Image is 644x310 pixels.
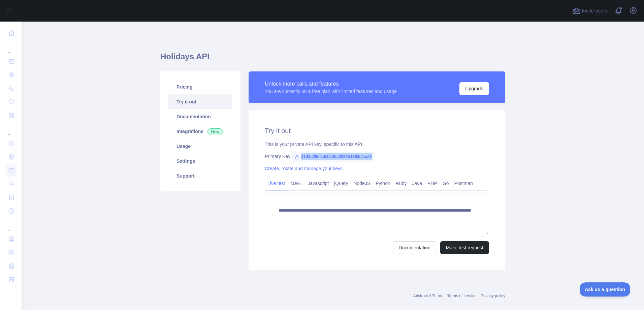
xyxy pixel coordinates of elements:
a: Pricing [168,80,232,94]
span: Invite users [582,7,608,15]
div: ... [5,218,16,232]
a: Python [373,178,393,189]
a: Live test [265,178,288,189]
a: Privacy policy [481,293,505,298]
a: NodeJS [351,178,373,189]
h2: Try it out [265,126,489,135]
span: 41d2a29e0c514ef5a2082b1363c4ecf9 [292,152,375,162]
a: jQuery [331,178,351,189]
a: Settings [168,154,232,168]
a: Terms of service [447,293,476,298]
a: Usage [168,139,232,154]
div: This is your private API key, specific to this API. [265,141,489,148]
a: Integrations New [168,124,232,139]
a: PHP [425,178,440,189]
button: Make test request [440,241,489,254]
span: New [207,128,223,135]
button: Upgrade [459,82,489,95]
a: Abstract API Inc. [413,293,443,298]
a: Java [410,178,425,189]
div: ... [5,40,16,54]
a: Documentation [168,109,232,124]
iframe: Toggle Customer Support [580,282,631,297]
div: Primary Key: [265,153,489,160]
div: ... [5,123,16,136]
a: Support [168,168,232,183]
button: Invite users [571,5,609,16]
a: Ruby [393,178,410,189]
h1: Holidays API [160,51,505,67]
a: Go [440,178,452,189]
a: Postman [452,178,476,189]
a: Try it out [168,94,232,109]
a: Javascript [305,178,331,189]
a: Documentation [393,241,436,254]
a: Create, rotate and manage your keys [265,166,343,171]
div: You are currently on a free plan with limited features and usage [265,88,397,95]
a: cURL [288,178,305,189]
div: Unlock more calls and features [265,80,397,88]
